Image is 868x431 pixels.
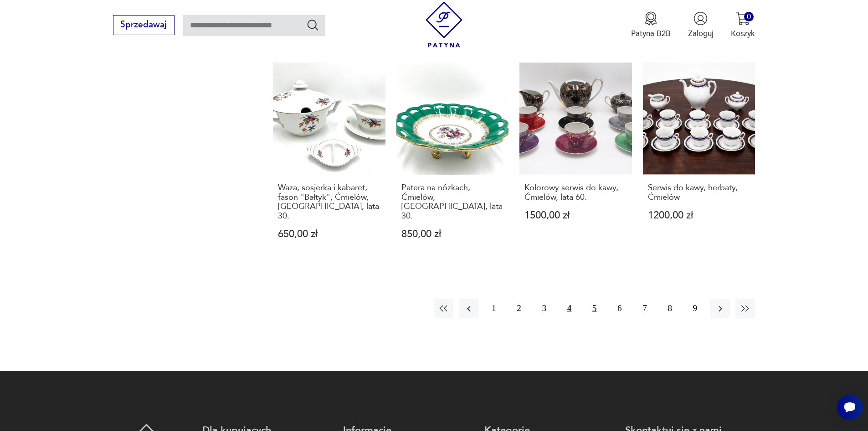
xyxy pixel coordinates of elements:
[524,211,627,220] p: 1500,00 zł
[648,183,750,202] h3: Serwis do kawy, herbaty, Ćmielów
[278,229,380,239] p: 650,00 zł
[113,15,175,35] button: Sprzedawaj
[744,12,754,21] div: 0
[631,28,671,39] p: Patyna B2B
[610,299,629,318] button: 6
[278,183,380,221] h3: Waza, sosjerka i kabaret, fason "Bałtyk", Ćmielów, [GEOGRAPHIC_DATA], lata 30.
[648,211,750,220] p: 1200,00 zł
[688,11,714,39] button: Zaloguj
[273,62,385,260] a: Waza, sosjerka i kabaret, fason "Bałtyk", Ćmielów, Polska, lata 30.Waza, sosjerka i kabaret, faso...
[401,183,504,221] h3: Patera na nóżkach, Ćmielów, [GEOGRAPHIC_DATA], lata 30.
[635,299,654,318] button: 7
[693,11,708,26] img: Ikonka użytkownika
[837,395,863,420] iframe: Smartsupp widget button
[401,229,504,239] p: 850,00 zł
[519,62,632,260] a: Kolorowy serwis do kawy, Ćmielów, lata 60.Kolorowy serwis do kawy, Ćmielów, lata 60.1500,00 zł
[631,11,671,39] button: Patyna B2B
[509,299,529,318] button: 2
[643,62,755,260] a: Serwis do kawy, herbaty, ĆmielówSerwis do kawy, herbaty, Ćmielów1200,00 zł
[644,11,658,26] img: Ikona medalu
[660,299,680,318] button: 8
[585,299,604,318] button: 5
[560,299,579,318] button: 4
[731,11,755,39] button: 0Koszyk
[731,28,755,39] p: Koszyk
[685,299,705,318] button: 9
[396,62,509,260] a: Patera na nóżkach, Ćmielów, Polska, lata 30.Patera na nóżkach, Ćmielów, [GEOGRAPHIC_DATA], lata 3...
[113,22,175,29] a: Sprzedawaj
[631,11,671,39] a: Ikona medaluPatyna B2B
[524,183,627,202] h3: Kolorowy serwis do kawy, Ćmielów, lata 60.
[688,28,714,39] p: Zaloguj
[484,299,503,318] button: 1
[421,1,467,47] img: Patyna - sklep z meblami i dekoracjami vintage
[736,11,750,26] img: Ikona koszyka
[306,18,319,31] button: Szukaj
[534,299,554,318] button: 3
